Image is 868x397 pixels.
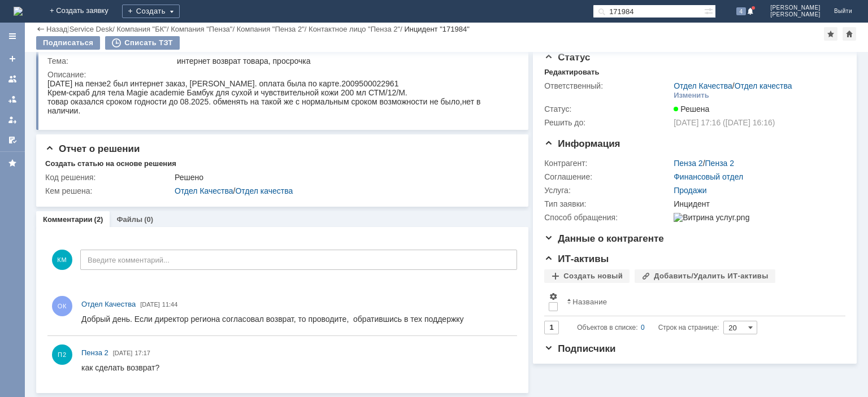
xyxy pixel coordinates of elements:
[3,111,21,129] a: Мои заявки
[175,186,233,195] a: Отдел Качества
[3,131,21,149] a: Мои согласования
[674,199,840,208] div: Инцидент
[544,199,671,208] div: Тип заявки:
[94,215,103,224] div: (2)
[140,301,160,308] span: [DATE]
[843,27,856,41] div: Сделать домашней страницей
[674,172,743,181] a: Финансовый отдел
[641,321,645,334] div: 0
[175,186,513,195] div: /
[544,104,671,114] div: Статус:
[3,90,21,108] a: Заявки в моей ответственности
[735,81,792,90] a: Отдел качества
[46,25,67,33] a: Назад
[577,324,637,331] span: Объектов в списке:
[824,27,837,41] div: Добавить в избранное
[674,159,702,168] a: Пенза 2
[237,25,305,33] a: Компания "Пенза 2"
[770,5,821,11] span: [PERSON_NAME]
[544,213,671,222] div: Способ обращения:
[544,138,620,149] span: Информация
[674,81,732,90] a: Отдел Качества
[70,25,113,33] a: Service Desk
[14,7,23,16] a: Перейти на домашнюю страницу
[572,298,607,306] div: Название
[144,215,153,224] div: (0)
[171,25,237,33] div: /
[52,250,72,270] span: КМ
[544,159,671,168] div: Контрагент:
[45,186,172,195] div: Кем решена:
[705,159,734,168] a: Пенза 2
[674,118,775,127] span: [DATE] 17:16 ([DATE] 16:16)
[3,50,21,68] a: Создать заявку
[14,7,23,16] img: logo
[113,350,133,356] span: [DATE]
[237,25,309,33] div: /
[544,186,671,195] div: Услуга:
[674,213,749,222] img: Витрина услуг.png
[81,347,108,359] a: Пенза 2
[544,343,615,354] span: Подписчики
[674,159,734,168] div: /
[544,172,671,181] div: Соглашение:
[81,299,136,310] a: Отдел Качества
[47,70,515,79] div: Описание:
[177,56,513,66] div: интернет возврат товара, просрочка
[171,25,232,33] a: Компания "Пенза"
[162,301,178,308] span: 11:44
[175,173,513,182] div: Решено
[544,68,599,77] div: Редактировать
[736,7,747,15] span: 4
[674,81,792,90] div: /
[309,25,400,33] a: Контактное лицо "Пенза 2"
[45,159,176,168] div: Создать статью на основе решения
[674,186,706,195] a: Продажи
[134,350,150,356] span: 17:17
[116,25,171,33] div: /
[544,233,664,244] span: Данные о контрагенте
[549,292,558,301] span: Настройки
[404,25,469,33] div: Инцидент "171984"
[43,215,93,224] a: Комментарии
[770,11,821,18] span: [PERSON_NAME]
[45,173,172,182] div: Код решения:
[47,56,175,66] div: Тема:
[309,25,404,33] div: /
[235,186,293,195] a: Отдел качества
[67,24,69,33] div: |
[544,81,671,90] div: Ответственный:
[116,25,166,33] a: Компания "БК"
[544,52,590,63] span: Статус
[81,348,108,357] span: Пенза 2
[577,321,719,334] i: Строк на странице:
[562,287,836,316] th: Название
[3,70,21,88] a: Заявки на командах
[122,5,180,18] div: Создать
[674,91,709,100] div: Изменить
[544,118,671,127] div: Решить до:
[45,143,140,154] span: Отчет о решении
[70,25,117,33] div: /
[674,104,709,114] span: Решена
[81,300,136,308] span: Отдел Качества
[116,215,142,224] a: Файлы
[704,5,715,16] span: Расширенный поиск
[544,254,609,264] span: ИТ-активы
